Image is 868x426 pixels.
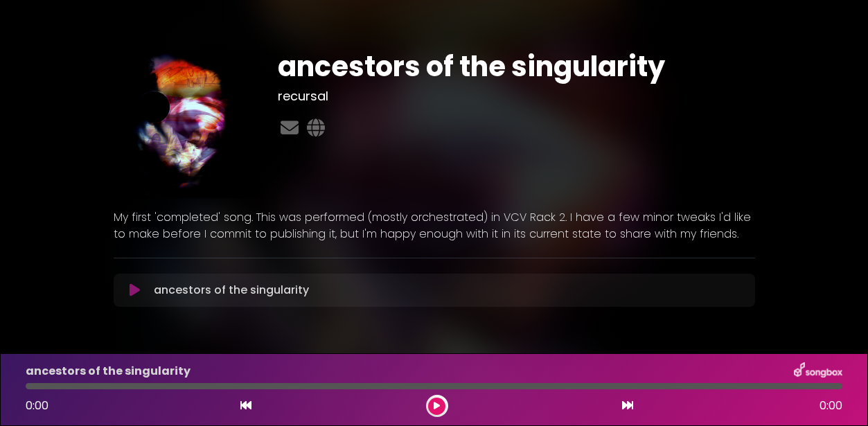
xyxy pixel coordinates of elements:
[278,50,755,83] h1: ancestors of the singularity
[794,362,842,380] img: songbox-logo-white.png
[278,89,755,104] h3: recursal
[26,363,191,380] p: ancestors of the singularity
[114,209,755,242] p: My first 'completed' song. This was performed (mostly orchestrated) in VCV Rack 2. I have a few m...
[154,282,309,299] p: ancestors of the singularity
[114,50,262,198] img: 2IP2RigOTfiYsCJ2XWvV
